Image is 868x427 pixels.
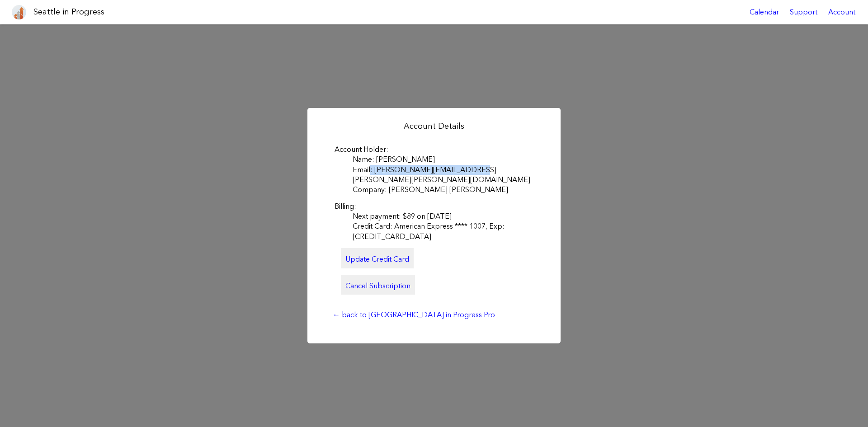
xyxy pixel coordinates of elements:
a: ← back to [GEOGRAPHIC_DATA] in Progress Pro [328,307,500,323]
img: favicon-96x96.png [12,5,26,19]
dd: Company: [PERSON_NAME] [PERSON_NAME] [353,185,533,195]
h1: Seattle in Progress [33,6,104,18]
h2: Account Details [328,121,540,132]
dt: Account Holder [335,145,533,155]
dt: Billing [335,202,533,211]
dd: Credit Card: American Express **** 1007, Exp: [CREDIT_CARD_DATA] [353,221,533,242]
dd: Email: [PERSON_NAME][EMAIL_ADDRESS][PERSON_NAME][PERSON_NAME][DOMAIN_NAME] [353,165,533,185]
a: Update Credit Card [341,248,414,268]
dd: Next payment: $89 on [DATE] [353,211,533,221]
dd: Name: [PERSON_NAME] [353,155,533,164]
a: Cancel Subscription [341,275,415,295]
